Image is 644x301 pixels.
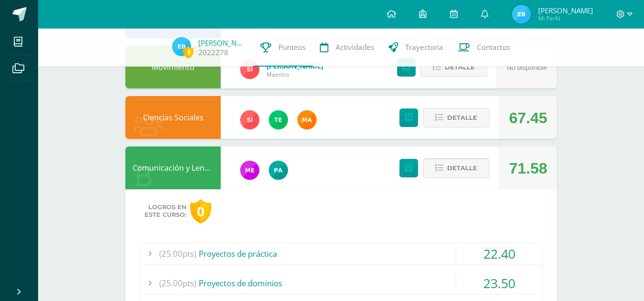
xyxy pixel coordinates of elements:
div: Proyectos de dominios [140,272,542,294]
a: [PERSON_NAME] [198,38,246,48]
div: 23.50 [456,272,542,294]
span: Detalle [445,58,475,76]
span: Mi Perfil [538,14,593,22]
span: Detalle [447,159,477,177]
img: 43d3dab8d13cc64d9a3940a0882a4dc3.png [269,110,288,129]
img: 266030d5bbfb4fab9f05b9da2ad38396.png [297,110,317,129]
span: (25.00pts) [159,243,196,264]
img: 498c526042e7dcf1c615ebb741a80315.png [240,161,259,180]
span: (25.00pts) [159,272,196,294]
span: Logros en este curso: [144,204,186,219]
img: 1e3c7f018e896ee8adc7065031dce62a.png [240,110,259,129]
button: Detalle [423,158,490,178]
a: Trayectoria [381,29,450,67]
div: 71.58 [509,147,547,190]
span: Punteos [278,42,306,52]
img: 0ed109ca12d1264537df69ef7edd7325.png [172,37,191,56]
div: Movimiento [125,46,221,88]
div: Comunicación y Lenguaje [125,146,221,189]
span: [PERSON_NAME] [538,6,593,15]
span: Maestro [266,70,323,78]
span: Trayectoria [405,42,443,52]
button: Detalle [423,108,490,127]
div: 67.45 [509,97,547,139]
button: Detalle [420,58,487,77]
img: 53dbe22d98c82c2b31f74347440a2e81.png [269,161,288,180]
span: Detalle [447,109,477,126]
a: 2022278 [198,48,228,58]
a: Contactos [450,29,517,67]
span: No disponible [507,64,547,71]
a: Punteos [253,29,313,67]
div: 22.40 [456,243,542,264]
div: Ciencias Sociales [125,96,221,139]
div: Proyectos de práctica [140,243,542,264]
span: Contactos [477,42,510,52]
span: Actividades [336,42,374,52]
span: 3 [183,46,194,58]
div: 0 [190,199,211,223]
img: 0ed109ca12d1264537df69ef7edd7325.png [512,5,531,24]
img: 1e3c7f018e896ee8adc7065031dce62a.png [240,60,259,79]
a: Actividades [313,29,381,67]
